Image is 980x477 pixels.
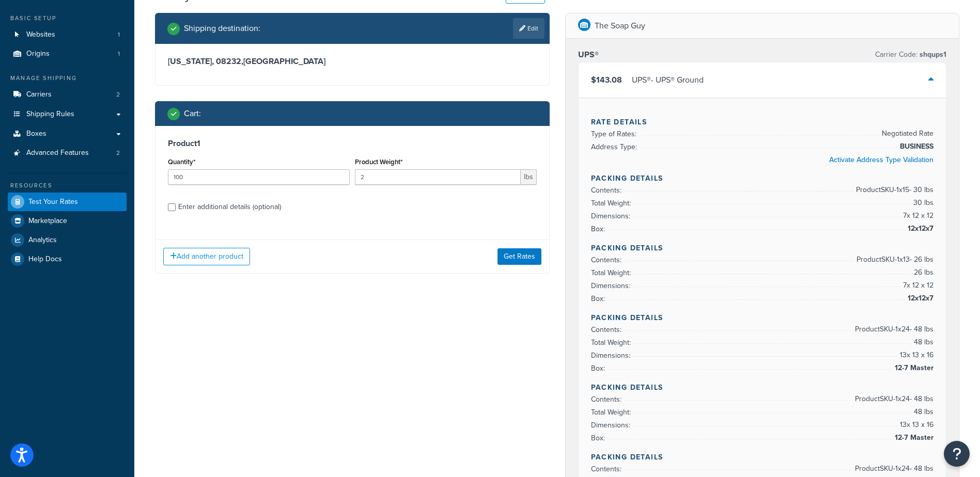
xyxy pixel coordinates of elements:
[8,144,127,163] a: Advanced Features2
[184,109,201,118] h2: Cart :
[897,349,934,361] span: 13 x 13 x 16
[591,464,624,474] span: Contents:
[591,312,934,323] h4: Packing Details
[591,74,622,86] span: $143.08
[578,50,599,60] h3: UPS®
[8,250,127,268] a: Help Docs
[897,419,934,431] span: 13 x 13 x 16
[852,393,934,405] span: Product SKU-1 x 24 - 48 lbs
[632,73,704,87] div: UPS® - UPS® Ground
[26,110,74,119] span: Shipping Rules
[355,169,521,185] input: 0.00
[591,293,608,304] span: Box:
[26,130,46,138] span: Boxes
[8,193,127,211] a: Test Your Rates
[900,279,934,292] span: 7 x 12 x 12
[184,24,260,33] h2: Shipping destination :
[911,197,934,209] span: 30 lbs
[879,128,934,140] span: Negotiated Rate
[854,253,934,266] span: Product SKU-1 x 13 - 26 lbs
[26,90,52,99] span: Carriers
[897,140,934,153] span: BUSINESS
[591,420,633,431] span: Dimensions:
[8,212,127,230] a: Marketplace
[591,117,934,128] h4: Rate Details
[591,394,624,405] span: Contents:
[26,30,55,39] span: Websites
[26,149,89,157] span: Advanced Features
[355,158,402,166] label: Product Weight*
[28,217,67,226] span: Marketplace
[591,382,934,393] h4: Packing Details
[911,266,934,279] span: 26 lbs
[905,222,934,235] span: 12x12x7
[591,363,608,374] span: Box:
[8,44,127,63] li: Origins
[521,169,537,185] span: lbs
[875,47,946,62] p: Carrier Code:
[595,19,645,33] p: The Soap Guy
[591,267,633,278] span: Total Weight:
[852,463,934,475] span: Product SKU-1 x 24 - 48 lbs
[892,362,934,374] span: 12-7 Master
[8,74,127,83] div: Manage Shipping
[513,18,545,39] a: Edit
[163,248,250,265] button: Add another product
[591,198,633,209] span: Total Weight:
[8,85,127,104] li: Carriers
[116,90,120,99] span: 2
[591,243,934,253] h4: Packing Details
[8,105,127,124] li: Shipping Rules
[8,124,127,144] a: Boxes
[944,441,970,467] button: Open Resource Center
[168,169,350,185] input: 0.0
[168,158,195,166] label: Quantity*
[26,50,50,58] span: Origins
[118,30,120,39] span: 1
[591,280,633,291] span: Dimensions:
[168,56,537,67] h3: [US_STATE], 08232 , [GEOGRAPHIC_DATA]
[853,184,934,196] span: Product SKU-1 x 15 - 30 lbs
[8,231,127,249] a: Analytics
[591,255,624,265] span: Contents:
[8,144,127,163] li: Advanced Features
[28,198,78,206] span: Test Your Rates
[497,248,541,265] button: Get Rates
[591,173,934,184] h4: Packing Details
[591,185,624,196] span: Contents:
[8,85,127,104] a: Carriers2
[591,433,608,443] span: Box:
[28,236,57,245] span: Analytics
[591,211,633,221] span: Dimensions:
[911,406,934,418] span: 48 lbs
[905,292,934,305] span: 12x12x7
[900,210,934,222] span: 7 x 12 x 12
[591,350,633,361] span: Dimensions:
[591,129,639,139] span: Type of Rates:
[591,452,934,463] h4: Packing Details
[8,181,127,190] div: Resources
[829,154,934,165] a: Activate Address Type Validation
[28,255,62,264] span: Help Docs
[591,324,624,335] span: Contents:
[118,50,120,58] span: 1
[892,432,934,444] span: 12-7 Master
[116,149,120,157] span: 2
[8,25,127,44] a: Websites1
[591,224,608,234] span: Box:
[852,323,934,336] span: Product SKU-1 x 24 - 48 lbs
[8,14,127,23] div: Basic Setup
[168,138,537,149] h3: Product 1
[591,407,633,418] span: Total Weight:
[178,200,281,214] div: Enter additional details (optional)
[591,141,640,152] span: Address Type:
[8,44,127,63] a: Origins1
[8,25,127,44] li: Websites
[917,49,946,60] span: shqups1
[911,336,934,348] span: 48 lbs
